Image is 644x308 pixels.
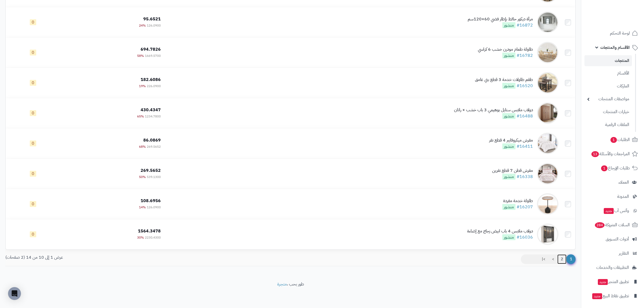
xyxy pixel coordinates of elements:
div: عرض 1 إلى 10 من 14 (2 صفحات) [1,254,291,261]
span: منشور [502,234,515,240]
span: 1 [610,137,617,143]
span: تطبيق المتجر [597,278,629,285]
span: 269.5652 [147,144,161,149]
span: 108.6956 [141,198,161,204]
a: وآتس آبجديد [584,204,641,217]
span: وآتس آب [603,207,629,214]
a: #16782 [517,52,533,59]
img: دولاب ملابس 4 باب ابيض زجاج مع إضاءة [537,224,558,245]
span: 30% [137,235,144,240]
span: 1 [601,165,608,171]
div: طقم طاولات خدمة 3 قطع بني غامق [475,77,533,83]
span: 126.0900 [147,23,161,28]
a: طلبات الإرجاع1 [584,162,641,175]
a: تطبيق نقاط البيعجديد [584,290,641,302]
a: > [548,254,558,264]
span: 95.6521 [143,16,161,22]
a: المدونة [584,190,641,203]
a: لوحة التحكم [584,27,641,40]
span: 539.1300 [147,175,161,179]
div: دولاب ملابس ستايل بوهيمي 3 باب خشب × راتان [454,107,533,113]
a: متجرة [277,281,287,287]
span: المراجعات والأسئلة [591,150,630,158]
span: منشور [502,143,515,149]
span: 126.0900 [147,205,161,210]
span: منشور [502,174,515,180]
img: طاولة خدمة مفردة [537,193,558,215]
span: 19% [139,84,146,88]
span: 0 [30,19,36,25]
span: منشور [502,113,515,119]
span: 24% [139,23,146,28]
span: 269.5652 [141,167,161,174]
a: >| [538,254,549,264]
a: 2 [557,254,566,264]
div: دولاب ملابس 4 باب ابيض زجاج مع إضاءة [467,228,533,234]
span: تطبيق نقاط البيع [592,292,629,300]
img: logo-2.png [608,15,639,26]
span: 58% [137,53,144,58]
img: مفرش قطن 7 قطع نفرين [537,163,558,184]
a: مواصفات المنتجات [584,93,632,105]
img: مفرش ميكروفايبر 4 قطع نفر [537,133,558,154]
a: أدوات التسويق [584,233,641,246]
span: منشور [502,204,515,210]
span: السلات المتروكة [594,221,630,229]
span: الأقسام والمنتجات [600,44,630,51]
div: Open Intercom Messenger [8,287,21,300]
div: طاولة طعام مودرن خشب 6 كراسي [478,46,533,53]
span: منشور [502,83,515,89]
a: تطبيق المتجرجديد [584,275,641,288]
a: الأقسام [584,68,632,79]
span: 2230.4300 [145,235,161,240]
span: جديد [604,208,614,214]
span: 50% [139,175,146,179]
a: التقارير [584,247,641,260]
span: 0 [30,171,36,177]
span: 430.4347 [141,107,161,113]
span: 86.0869 [143,137,161,143]
a: #16036 [517,234,533,240]
span: جديد [598,279,608,285]
img: طاولة طعام مودرن خشب 6 كراسي [537,42,558,63]
img: مرآة ديكور حائط بإطار فضي 60×120سم [537,12,558,33]
span: 226.0900 [147,84,161,88]
a: المراجعات والأسئلة13 [584,147,641,160]
span: المدونة [617,193,629,200]
span: 182.6086 [141,76,161,83]
a: #16520 [517,83,533,89]
a: خيارات المنتجات [584,106,632,118]
span: 0 [30,50,36,55]
span: 0 [30,110,36,116]
a: #16872 [517,22,533,28]
a: #16338 [517,173,533,180]
span: 284 [595,222,605,228]
span: 1 [566,254,576,264]
div: مفرش قطن 7 قطع نفرين [492,168,533,174]
a: #16207 [517,204,533,210]
span: جديد [592,293,602,299]
span: منشور [502,53,515,58]
span: 68% [139,144,146,149]
a: السلات المتروكة284 [584,218,641,231]
span: منشور [502,22,515,28]
a: الملفات الرقمية [584,119,632,131]
a: #16488 [517,113,533,119]
a: العملاء [584,176,641,189]
a: الماركات [584,80,632,92]
span: طلبات الإرجاع [601,164,630,172]
span: 0 [30,80,36,86]
span: 0 [30,140,36,146]
span: أدوات التسويق [606,235,629,243]
span: التقارير [619,250,629,257]
a: المنتجات [584,55,632,66]
img: طقم طاولات خدمة 3 قطع بني غامق [537,72,558,94]
span: التطبيقات والخدمات [596,264,629,271]
span: 0 [30,231,36,237]
span: لوحة التحكم [610,29,630,37]
span: 1669.5700 [145,53,161,58]
div: مرآة ديكور حائط بإطار فضي 60×120سم [468,16,533,22]
span: 14% [139,205,146,210]
span: 694.7826 [141,46,161,53]
a: #16411 [517,143,533,150]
